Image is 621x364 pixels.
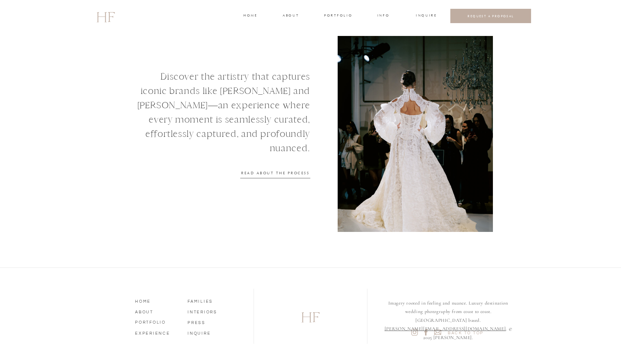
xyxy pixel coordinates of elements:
[377,13,390,19] a: INFO
[324,13,352,19] a: portfolio
[278,306,343,327] a: HF
[188,329,229,336] a: INQUIRE
[416,13,436,19] a: INQUIRE
[135,297,177,304] a: HOME
[96,6,115,27] a: HF
[188,297,229,304] a: FAMILIES
[135,329,177,336] a: EXPERIENCE
[135,308,177,314] a: ABOUT
[135,318,177,325] a: PORTFOLIO
[188,318,229,325] a: PRESS
[456,14,526,18] a: REQUEST A PROPOSAL
[283,13,298,19] a: about
[188,308,229,314] a: INTERIORS
[382,299,515,325] p: Imagery rooted in feeling and nuance. Luxury destination wedding photography from coast to coast....
[134,69,310,142] h1: Discover the artistry that captures iconic brands like [PERSON_NAME] and [PERSON_NAME]—an experie...
[385,326,506,332] a: [PERSON_NAME][EMAIL_ADDRESS][DOMAIN_NAME]
[243,13,257,19] a: home
[240,170,310,175] a: READ ABOUT THE PROCESS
